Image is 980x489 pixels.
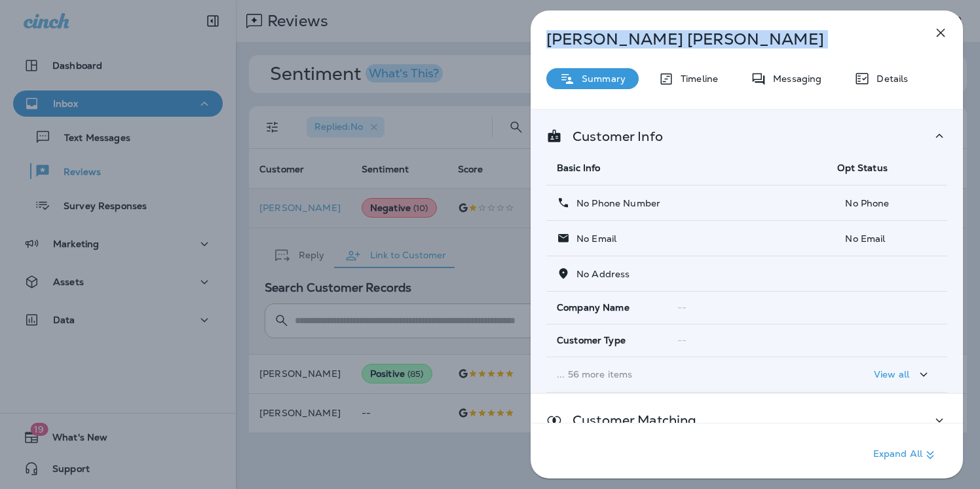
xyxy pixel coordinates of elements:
[674,73,718,84] p: Timeline
[868,443,943,467] button: Expand All
[557,162,600,174] span: Basic Info
[870,73,908,84] p: Details
[557,302,630,313] span: Company Name
[677,334,687,346] span: --
[869,362,937,387] button: View all
[570,233,616,244] p: No Email
[837,162,887,174] span: Opt Status
[575,73,626,84] p: Summary
[873,447,938,463] p: Expand All
[570,269,630,279] p: No Address
[546,30,904,49] p: [PERSON_NAME] [PERSON_NAME]
[766,73,821,84] p: Messaging
[570,198,660,208] p: No Phone Number
[562,131,663,142] p: Customer Info
[557,369,816,380] p: ... 56 more items
[837,198,937,208] p: No Phone
[562,415,696,425] p: Customer Matching
[837,233,937,244] p: No Email
[677,302,687,313] span: --
[874,369,909,380] p: View all
[557,335,626,346] span: Customer Type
